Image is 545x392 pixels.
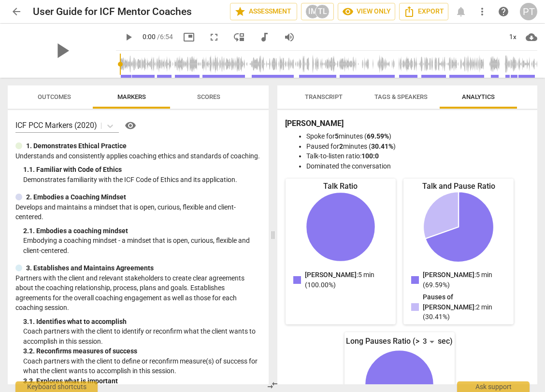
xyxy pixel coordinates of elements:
b: 69.59% [367,132,389,140]
div: 3. 2. Reconfirms measures of success [23,346,261,356]
span: star [234,6,246,17]
li: Spoke for minutes ( ) [306,131,528,141]
span: visibility [342,6,354,17]
button: Picture in picture [180,28,198,46]
div: TL [315,4,330,19]
span: cloud_download [526,31,537,43]
div: Talk and Pause Ratio [403,181,514,192]
div: 3. 3. Explores what is important [23,376,261,386]
button: Export [399,3,448,20]
b: 2 [339,142,343,150]
button: Assessment [230,3,297,20]
button: IMTL [301,3,334,20]
button: View only [338,3,395,20]
b: [PERSON_NAME] [285,119,344,128]
span: picture_in_picture [183,31,195,43]
div: 1x [503,29,522,45]
span: / 6:54 [157,33,173,41]
button: Fullscreen [205,28,223,46]
span: 0:00 [143,33,156,41]
span: Scores [197,93,220,100]
button: PT [520,3,537,20]
p: : 2 min (30.41%) [423,292,506,322]
div: 1. 1. Familiar with Code of Ethics [23,165,261,175]
div: Long Pauses Ratio (> sec) [344,334,455,350]
span: compare_arrows [267,379,278,391]
button: Help [123,118,138,133]
p: Embodying a coaching mindset - a mindset that is open, curious, flexible and client-centered. [23,236,261,255]
div: Ask support [457,381,530,392]
span: Outcomes [38,93,71,100]
p: : 5 min (100.00%) [305,270,388,290]
div: Keyboard shortcuts [15,381,98,392]
p: 3. Establishes and Maintains Agreements [26,263,154,273]
button: Switch to audio player [256,28,273,46]
p: Demonstrates familiarity with the ICF Code of Ethics and its application. [23,175,261,185]
div: 3 [419,334,438,350]
li: Paused for minutes ( ) [306,141,528,152]
span: View only [342,6,391,17]
span: fullscreen [208,31,220,43]
div: 2. 1. Embodies a coaching mindset [23,226,261,236]
p: Coach partners with the client to identify or reconfirm what the client wants to accomplish in th... [23,326,261,346]
span: move_down [233,31,245,43]
b: 5 [335,132,339,140]
p: Coach partners with the client to define or reconfirm measure(s) of success for what the client w... [23,356,261,376]
p: Partners with the client and relevant stakeholders to create clear agreements about the coaching ... [15,273,261,313]
p: : 5 min (69.59%) [423,270,502,290]
div: IM [305,4,320,19]
h2: User Guide for ICF Mentor Coaches [33,6,192,18]
button: Volume [281,28,298,46]
p: Understands and consistently applies coaching ethics and standards of coaching. [15,151,261,161]
b: 100:0 [361,152,379,160]
p: 2. Embodies a Coaching Mindset [26,192,126,202]
div: Talk Ratio [286,181,396,192]
a: Help [119,118,138,133]
span: [PERSON_NAME] [423,271,474,279]
span: play_arrow [49,38,74,63]
span: audiotrack [258,31,270,43]
li: Dominated the conversation [306,161,528,171]
li: Talk-to-listen ratio: [306,151,528,161]
span: help [498,6,509,17]
p: ICF PCC Markers (2020) [15,120,97,131]
span: Markers [117,93,146,100]
div: 3. 1. Identifies what to accomplish [23,317,261,327]
p: 1. Demonstrates Ethical Practice [26,141,127,151]
span: Analytics [462,93,495,100]
span: Tags & Speakers [374,93,428,100]
span: play_arrow [123,31,134,43]
span: Pauses of [PERSON_NAME] [423,293,474,311]
span: arrow_back [11,6,22,17]
span: Export [403,6,444,17]
span: volume_up [284,31,295,43]
p: Develops and maintains a mindset that is open, curious, flexible and client-centered. [15,202,261,222]
button: Play [120,28,137,46]
b: 30.41% [371,142,393,150]
a: Help [495,3,512,20]
span: Transcript [305,93,343,100]
span: Assessment [234,6,293,17]
span: [PERSON_NAME] [305,271,357,279]
button: View player as separate pane [230,28,248,46]
span: visibility [125,120,136,131]
span: more_vert [476,6,488,17]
